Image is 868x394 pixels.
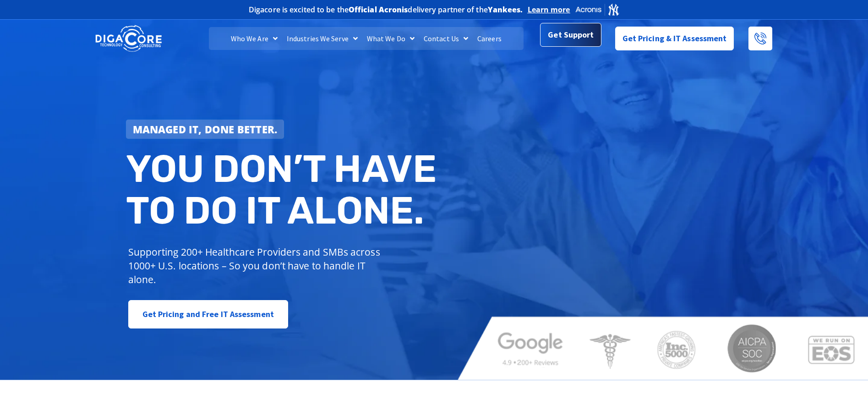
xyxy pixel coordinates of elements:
a: Get Support [540,23,601,47]
a: Get Pricing and Free IT Assessment [128,300,288,328]
span: Get Support [548,26,594,44]
nav: Menu [209,27,523,50]
span: Get Pricing and Free IT Assessment [142,305,274,323]
b: Yankees. [488,5,523,15]
img: DigaCore Technology Consulting [95,24,162,53]
h2: Digacore is excited to be the delivery partner of the [249,6,523,13]
a: Learn more [528,5,570,14]
a: Industries We Serve [282,27,362,50]
strong: Managed IT, done better. [133,122,278,136]
span: Get Pricing & IT Assessment [622,29,727,48]
a: Managed IT, done better. [126,120,284,139]
img: Acronis [575,3,620,16]
p: Supporting 200+ Healthcare Providers and SMBs across 1000+ U.S. locations – So you don’t have to ... [128,245,384,286]
b: Official Acronis [349,5,408,15]
a: Contact Us [419,27,473,50]
h2: You don’t have to do IT alone. [126,148,441,232]
a: Who We Are [226,27,282,50]
a: Careers [473,27,506,50]
a: What We Do [362,27,419,50]
a: Get Pricing & IT Assessment [615,27,734,50]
